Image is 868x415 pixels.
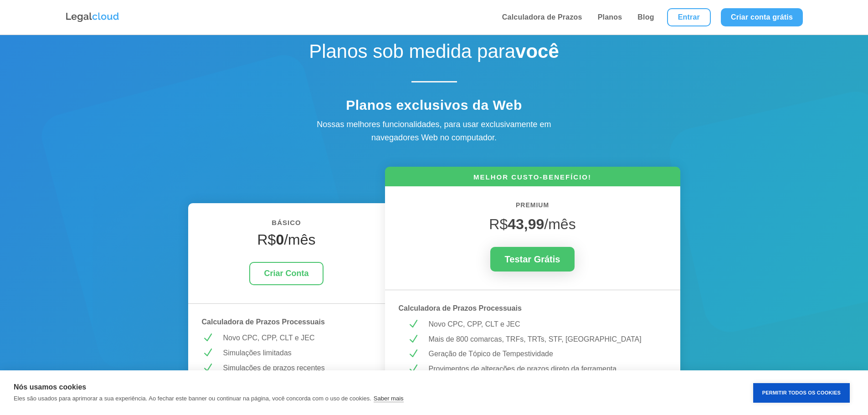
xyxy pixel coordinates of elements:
h6: PREMIUM [399,200,667,215]
strong: 0 [276,231,284,248]
img: Logo da Legalcloud [65,11,120,23]
p: Eles são usados para aprimorar a sua experiência. Ao fechar este banner ou continuar na página, v... [14,395,371,402]
p: Geração de Tópico de Tempestividade [429,348,658,360]
p: Novo CPC, CPP, CLT e JEC [429,318,658,330]
strong: você [515,41,559,62]
p: Simulações de prazos recentes [223,362,371,374]
strong: 43,99 [508,216,544,232]
span: N [202,347,213,359]
h6: MELHOR CUSTO-BENEFÍCIO! [385,172,680,186]
a: Testar Grátis [490,247,575,272]
strong: Calculadora de Prazos Processuais [399,304,522,312]
h4: Planos exclusivos da Web [275,97,594,118]
span: N [407,348,419,359]
strong: Calculadora de Prazos Processuais [202,318,325,326]
a: Entrar [667,8,711,26]
a: Saber mais [374,395,404,402]
span: N [407,333,419,345]
div: Nossas melhores funcionalidades, para usar exclusivamente em navegadores Web no computador. [298,118,571,144]
span: R$ /mês [489,216,575,232]
span: N [202,362,213,374]
p: Simulações limitadas [223,347,371,359]
p: Novo CPC, CPP, CLT e JEC [223,332,371,344]
span: N [407,318,419,330]
a: Criar conta grátis [721,8,803,26]
strong: Nós usamos cookies [14,383,86,391]
h4: R$ /mês [202,231,371,253]
button: Permitir Todos os Cookies [753,383,850,403]
span: N [407,363,419,374]
span: N [202,332,213,343]
h6: BÁSICO [202,217,371,233]
p: Mais de 800 comarcas, TRFs, TRTs, STF, [GEOGRAPHIC_DATA] [429,333,658,345]
p: Provimentos de alterações de prazos direto da ferramenta [429,363,658,375]
a: Criar Conta [249,262,323,285]
h1: Planos sob medida para [275,40,594,67]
